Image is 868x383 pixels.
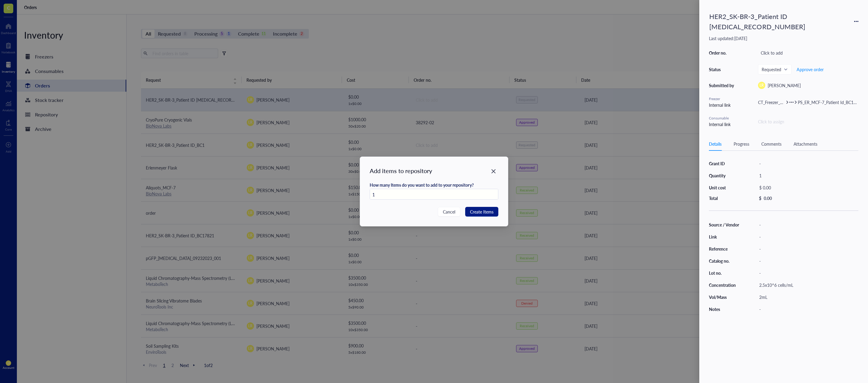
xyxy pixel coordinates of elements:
span: Close [489,168,498,175]
div: Add items to repository [370,166,498,175]
button: Close [489,166,498,176]
button: Create Items [465,207,498,217]
div: How many Items do you want to add to your repository? [370,182,474,188]
span: Cancel [443,208,455,215]
span: Create Items [470,208,494,215]
button: Cancel [438,207,460,217]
